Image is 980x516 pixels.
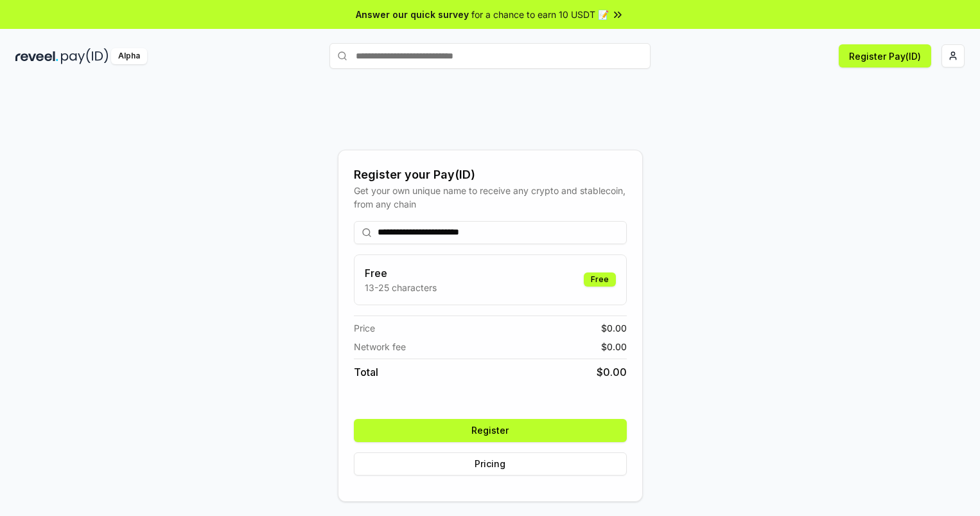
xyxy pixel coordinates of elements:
[354,321,375,335] span: Price
[356,8,469,21] span: Answer our quick survey
[597,364,627,380] span: $ 0.00
[584,272,616,287] div: Free
[365,281,437,294] p: 13-25 characters
[111,48,147,64] div: Alpha
[471,8,609,21] span: for a chance to earn 10 USDT 📝
[354,166,627,184] div: Register your Pay(ID)
[15,48,58,64] img: reveel_dark
[354,340,406,353] span: Network fee
[601,321,627,335] span: $ 0.00
[601,340,627,353] span: $ 0.00
[354,184,627,211] div: Get your own unique name to receive any crypto and stablecoin, from any chain
[839,44,931,67] button: Register Pay(ID)
[354,419,627,442] button: Register
[61,48,109,64] img: pay_id
[365,265,437,281] h3: Free
[354,452,627,476] button: Pricing
[354,364,378,380] span: Total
